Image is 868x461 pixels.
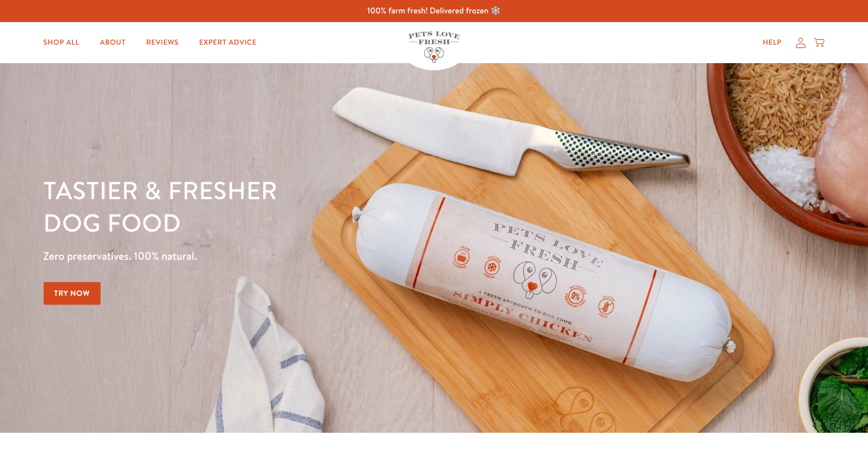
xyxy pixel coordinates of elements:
[191,32,265,53] a: Expert Advice
[92,32,134,53] a: About
[138,32,187,53] a: Reviews
[408,31,460,63] img: Pets Love Fresh
[44,175,564,239] h1: Tastier & fresher dog food
[755,32,790,53] a: Help
[35,32,88,53] a: Shop All
[44,282,101,305] a: Try Now
[44,247,564,265] p: Zero preservatives. 100% natural.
